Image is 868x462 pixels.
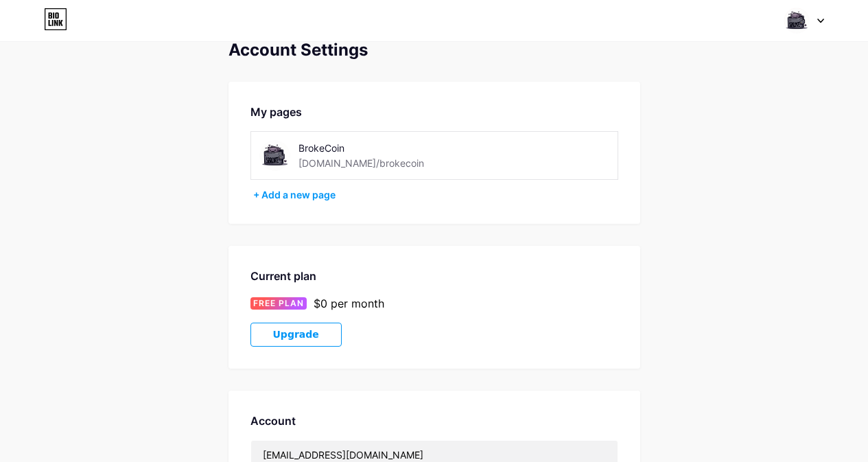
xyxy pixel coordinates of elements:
[250,323,342,347] button: Upgrade
[273,329,319,340] span: Upgrade
[250,104,618,120] div: My pages
[298,156,424,170] div: [DOMAIN_NAME]/brokecoin
[253,297,304,310] span: FREE PLAN
[298,141,470,155] div: BrokeCoin
[250,413,618,429] div: Account
[259,140,290,171] img: brokecoin
[250,268,618,284] div: Current plan
[228,41,640,60] div: Account Settings
[784,8,810,34] img: brokecoin
[253,188,618,202] div: + Add a new page
[314,295,384,312] div: $0 per month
